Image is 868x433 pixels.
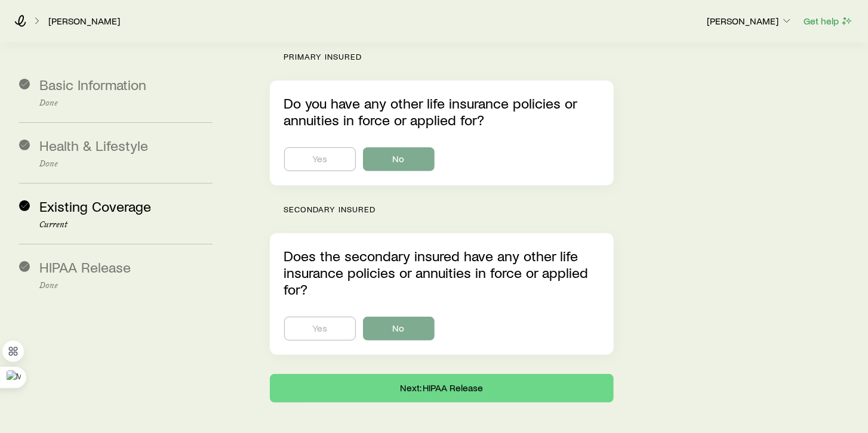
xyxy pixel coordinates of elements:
button: Next: HIPAA Release [270,374,614,403]
a: [PERSON_NAME] [48,16,121,27]
p: [PERSON_NAME] [707,15,793,27]
p: Done [39,159,213,169]
p: Primary insured [284,52,614,61]
button: Yes [284,317,356,341]
button: Yes [284,147,356,171]
button: [PERSON_NAME] [706,14,793,29]
button: Get help [803,14,854,28]
span: Basic Information [39,76,146,93]
p: Do you have any other life insurance policies or annuities in force or applied for? [284,95,599,128]
span: Existing Coverage [39,197,151,215]
p: Done [39,281,213,290]
button: No [363,317,435,341]
p: Done [39,98,213,108]
p: Does the secondary insured have any other life insurance policies or annuities in force or applie... [284,248,599,298]
p: Current [39,220,213,230]
p: Secondary insured [284,205,614,214]
span: Health & Lifestyle [39,137,148,154]
span: HIPAA Release [39,258,131,276]
button: No [363,147,435,171]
